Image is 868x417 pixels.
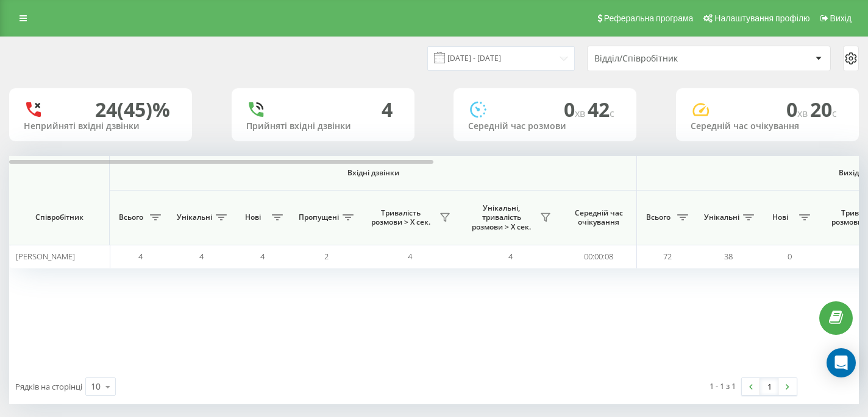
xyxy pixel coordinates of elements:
[116,212,146,222] span: Всього
[138,251,143,262] span: 4
[366,208,436,227] span: Тривалість розмови > Х сек.
[141,168,605,178] span: Вхідні дзвінки
[810,96,837,122] span: 20
[570,208,627,227] span: Середній час очікування
[95,98,170,121] div: 24 (45)%
[199,251,204,262] span: 4
[177,212,212,222] span: Унікальні
[324,251,329,262] span: 2
[20,212,99,222] span: Співробітник
[724,251,733,262] span: 38
[466,203,536,232] span: Унікальні, тривалість розмови > Х сек.
[714,13,809,23] span: Налаштування профілю
[575,107,588,120] span: хв
[832,107,837,120] span: c
[604,13,694,23] span: Реферальна програма
[691,121,844,131] div: Середній час очікування
[564,96,588,122] span: 0
[610,107,614,120] span: c
[508,251,513,262] span: 4
[588,96,614,122] span: 42
[827,348,856,377] div: Open Intercom Messenger
[382,98,393,121] div: 4
[408,251,412,262] span: 4
[663,251,672,262] span: 72
[786,96,810,122] span: 0
[643,212,674,222] span: Всього
[594,54,740,64] div: Відділ/Співробітник
[760,378,778,395] a: 1
[238,212,268,222] span: Нові
[704,212,739,222] span: Унікальні
[710,380,736,392] div: 1 - 1 з 1
[260,251,265,262] span: 4
[15,381,82,392] span: Рядків на сторінці
[830,13,852,23] span: Вихід
[797,107,810,120] span: хв
[91,380,101,393] div: 10
[246,121,400,131] div: Прийняті вхідні дзвінки
[788,251,792,262] span: 0
[16,251,75,262] span: [PERSON_NAME]
[765,212,795,222] span: Нові
[561,245,637,268] td: 00:00:08
[24,121,177,131] div: Неприйняті вхідні дзвінки
[468,121,622,131] div: Середній час розмови
[299,212,339,222] span: Пропущені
